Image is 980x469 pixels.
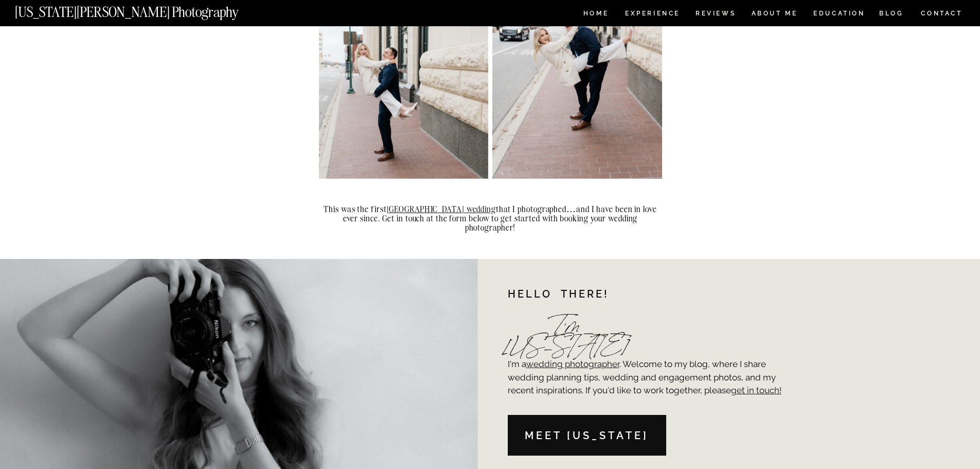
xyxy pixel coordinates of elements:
a: ABOUT ME [751,10,798,19]
p: I'm a . Welcome to my blog, where I share wedding planning tips, wedding and engagement photos, a... [508,358,789,415]
a: EDUCATION [812,10,866,19]
a: [GEOGRAPHIC_DATA] wedding [387,204,496,214]
a: HOME [581,10,611,19]
a: REVIEWS [696,10,734,19]
a: get in touch! [731,385,781,395]
a: CONTACT [920,8,963,19]
h2: This was the first that I photographed…and I have been in love ever since. Get in touch at the fo... [319,204,662,232]
a: wedding photographer [526,359,619,369]
a: Experience [625,10,679,19]
a: [US_STATE][PERSON_NAME] Photography [15,5,273,14]
h1: Hello there! [508,289,774,302]
h2: I'm [US_STATE] [503,320,630,340]
a: BLOG [879,10,904,19]
a: Meet [US_STATE] [512,428,662,444]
